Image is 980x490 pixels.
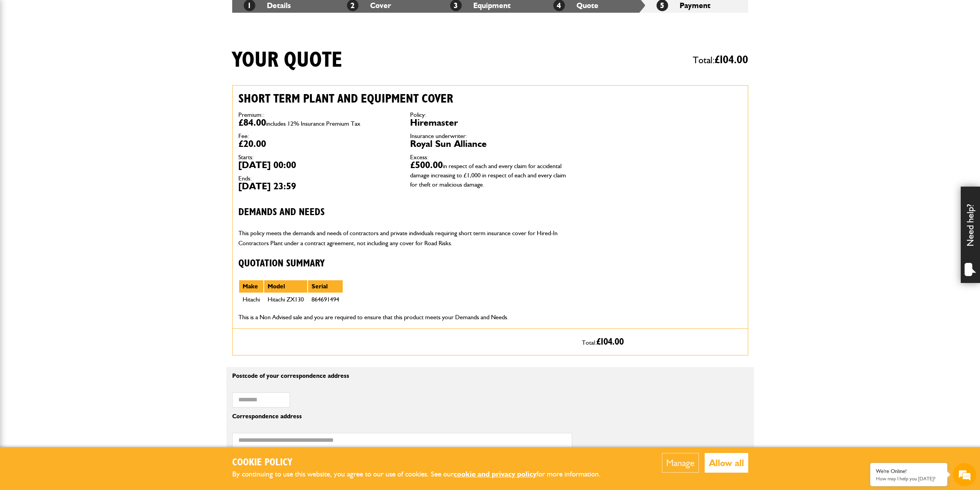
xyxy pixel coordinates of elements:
[410,139,570,148] dd: Royal Sun Alliance
[238,160,399,170] dd: [DATE] 00:00
[876,476,941,482] p: How may I help you today?
[126,4,145,22] div: Minimize live chat window
[105,237,140,248] em: Start Chat
[876,468,941,475] div: We're Online!
[238,228,570,248] p: This policy meets the demands and needs of contractors and private individuals requiring short te...
[601,337,624,347] span: 104.00
[410,162,566,188] span: in respect of each and every claim for accidental damage increasing to £1,000 in respect of each ...
[10,71,141,88] input: Enter your last name
[264,280,308,293] th: Model
[40,43,129,53] div: Chat with us now
[238,112,399,118] dt: Premium::
[720,54,748,66] span: 104.00
[454,470,536,478] a: cookie and privacy policy
[238,154,399,160] dt: Starts:
[582,335,742,349] p: Total:
[238,175,399,182] dt: Ends:
[266,120,360,127] span: includes 12% Insurance Premium Tax
[450,1,511,10] a: 3Equipment
[410,133,570,139] dt: Insurance underwriter:
[410,160,570,188] dd: £500.00
[308,280,343,293] th: Serial
[10,140,141,231] textarea: Type your message and hit 'Enter'
[238,91,570,106] h2: Short term plant and equipment cover
[410,118,570,127] dd: Hiremaster
[705,453,748,473] button: Allow all
[596,337,624,347] span: £
[238,258,570,270] h3: Quotation Summary
[715,54,748,66] span: £
[232,47,342,73] h1: Your quote
[232,457,613,469] h2: Cookie Policy
[244,1,291,10] a: 1Details
[232,413,572,419] p: Correspondence address
[238,207,570,219] h3: Demands and needs
[410,154,570,160] dt: Excess:
[232,468,613,480] p: By continuing to use this website, you agree to our use of cookies. See our for more information.
[238,133,399,139] dt: Fee:
[238,312,570,322] p: This is a Non Advised sale and you are required to ensure that this product meets your Demands an...
[308,293,343,306] td: 864691494
[238,139,399,148] dd: £20.00
[264,293,308,306] td: Hitachi ZX130
[961,187,980,283] div: Need help?
[238,118,399,127] dd: £84.00
[232,373,572,379] p: Postcode of your correspondence address
[10,94,141,111] input: Enter your email address
[410,112,570,118] dt: Policy:
[347,1,391,10] a: 2Cover
[662,453,699,473] button: Manage
[693,51,748,69] span: Total:
[13,43,32,54] img: d_20077148190_company_1631870298795_20077148190
[10,117,141,134] input: Enter your phone number
[239,293,264,306] td: Hitachi
[238,182,399,191] dd: [DATE] 23:59
[239,280,264,293] th: Make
